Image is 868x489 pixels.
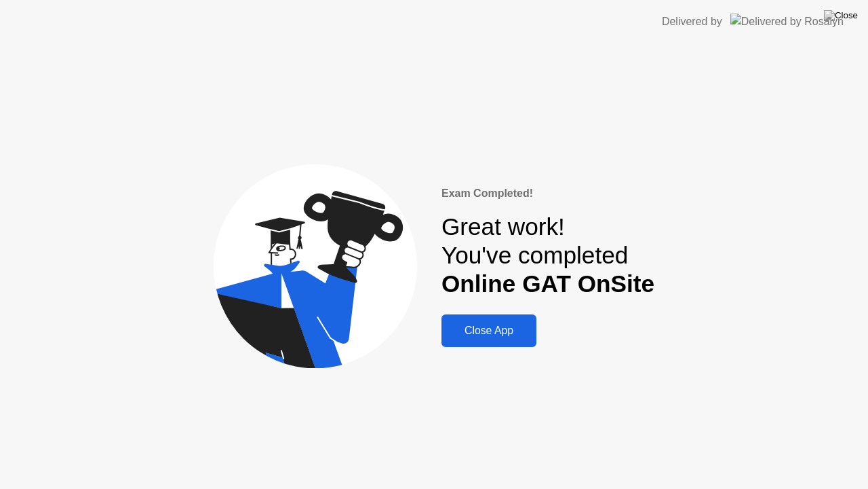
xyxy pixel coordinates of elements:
img: Close [824,10,858,21]
div: Great work! You've completed [441,213,654,299]
img: Delivered by Rosalyn [730,14,844,29]
b: Online GAT OnSite [441,270,654,297]
div: Delivered by [662,14,722,30]
div: Exam Completed! [441,185,654,202]
button: Close App [441,314,536,347]
div: Close App [446,325,532,337]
